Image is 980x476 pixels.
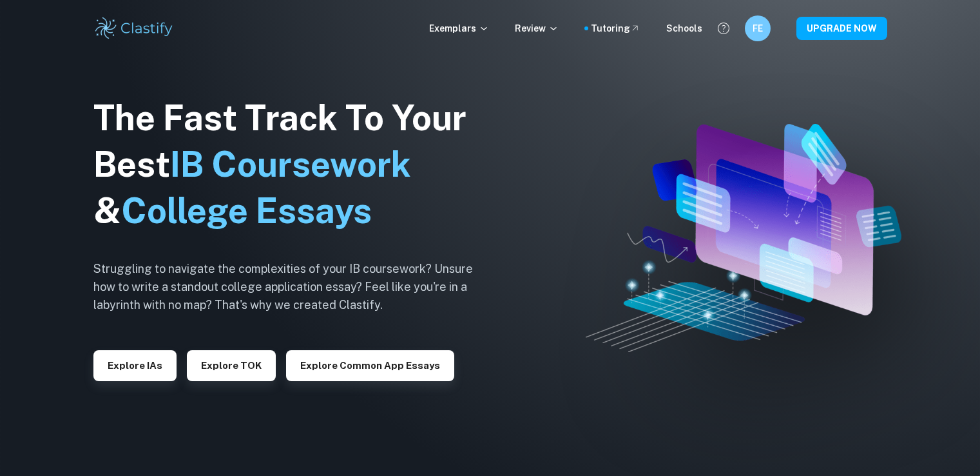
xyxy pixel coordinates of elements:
[187,350,276,381] button: Explore TOK
[591,21,640,35] a: Tutoring
[286,359,454,371] a: Explore Common App essays
[796,17,887,40] button: UPGRADE NOW
[429,21,489,35] p: Exemplars
[666,21,702,35] a: Schools
[93,260,493,314] h6: Struggling to navigate the complexities of your IB coursework? Unsure how to write a standout col...
[187,359,276,371] a: Explore TOK
[750,21,765,35] h6: FE
[286,350,454,381] button: Explore Common App essays
[121,190,372,231] span: College Essays
[170,144,411,184] span: IB Coursework
[586,124,901,352] img: Clastify hero
[713,17,735,39] button: Help and Feedback
[93,95,493,234] h1: The Fast Track To Your Best &
[745,15,771,41] button: FE
[93,350,177,381] button: Explore IAs
[93,15,175,41] img: Clastify logo
[515,21,559,35] p: Review
[93,359,177,371] a: Explore IAs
